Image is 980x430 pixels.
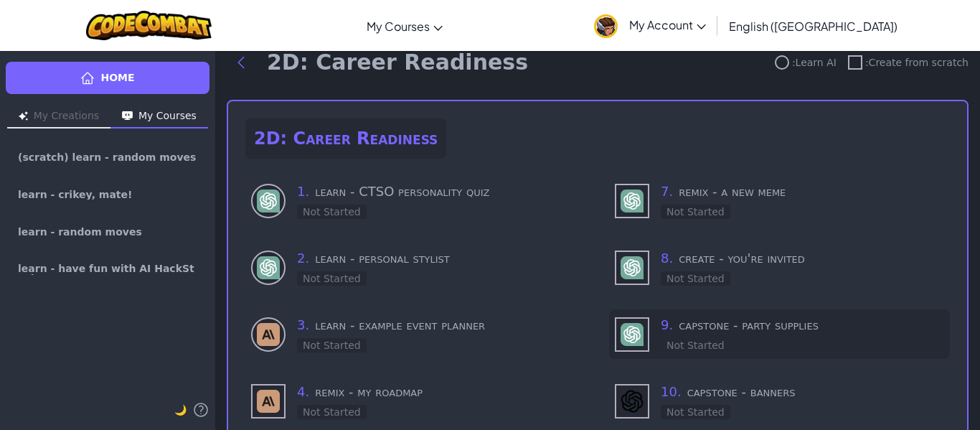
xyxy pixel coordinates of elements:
[257,256,280,279] img: GPT-4
[6,177,209,212] a: learn - crikey, mate!
[245,309,586,359] div: learn to use - Claude (Not Started)
[661,248,944,268] h3: create - you're invited
[18,227,142,237] span: learn - random moves
[86,11,212,40] img: CodeCombat logo
[227,48,255,77] button: Back to modules
[609,376,950,426] div: use - DALL-E 3 (Not Started)
[621,323,644,346] img: GPT-4
[174,401,187,419] button: 🌙
[297,182,580,202] h3: learn - CTSO personality quiz
[6,140,209,174] a: (scratch) learn - random moves
[587,3,713,48] a: My Account
[297,251,309,266] span: 2 .
[174,404,187,416] span: 🌙
[6,62,209,94] a: Home
[661,338,730,352] div: Not Started
[661,315,944,335] h3: capstone - party supplies
[297,382,580,402] h3: remix - my roadmap
[245,376,586,426] div: use - Claude (Not Started)
[257,190,280,212] img: GPT-4
[609,176,950,225] div: use - GPT-4 (Not Started)
[359,6,450,45] a: My Courses
[6,215,209,249] a: learn - random moves
[865,55,969,70] span: : Create from scratch
[6,252,209,286] a: learn - have fun with AI HackStack
[661,271,730,286] div: Not Started
[297,317,309,332] span: 3 .
[19,111,28,121] img: Icon
[367,19,430,34] span: My Courses
[18,190,132,200] span: learn - crikey, mate!
[7,106,110,128] button: My Creations
[661,384,682,399] span: 10 .
[792,55,837,70] span: : Learn AI
[661,405,730,419] div: Not Started
[110,106,208,128] button: My Courses
[722,6,905,45] a: English ([GEOGRAPHIC_DATA])
[661,184,673,199] span: 7 .
[297,248,580,268] h3: learn - personal stylist
[297,271,367,286] div: Not Started
[267,50,528,75] h1: 2D: Career Readiness
[297,184,309,199] span: 1 .
[100,70,134,85] span: Home
[609,309,950,359] div: use - GPT-4 (Not Started)
[661,205,730,219] div: Not Started
[245,176,586,225] div: learn to use - GPT-4 (Not Started)
[297,384,309,399] span: 4 .
[621,190,644,212] img: GPT-4
[122,111,133,121] img: Icon
[609,243,950,292] div: use - GPT-4 (Not Started)
[661,251,673,266] span: 8 .
[621,390,644,413] img: DALL-E 3
[245,118,446,159] h2: 2D: Career Readiness
[297,405,367,419] div: Not Started
[257,390,280,413] img: Claude
[18,263,197,275] span: learn - have fun with AI HackStack
[257,323,280,346] img: Claude
[18,152,196,162] span: (scratch) learn - random moves
[621,256,644,279] img: GPT-4
[661,382,944,402] h3: capstone - banners
[297,338,367,352] div: Not Started
[661,317,673,332] span: 9 .
[729,19,897,34] span: English ([GEOGRAPHIC_DATA])
[594,14,618,38] img: avatar
[297,315,580,335] h3: learn - example event planner
[297,205,367,219] div: Not Started
[661,182,944,202] h3: remix - a new meme
[629,17,706,32] span: My Account
[245,243,586,292] div: learn to use - GPT-4 (Not Started)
